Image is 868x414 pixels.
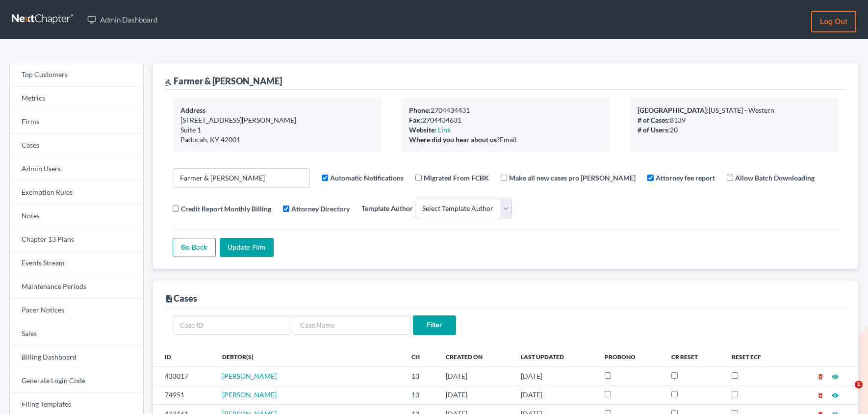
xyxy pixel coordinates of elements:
a: Cases [10,134,143,157]
a: Top Customers [10,63,143,87]
a: delete_forever [817,372,824,380]
a: Generate Login Code [10,369,143,393]
i: delete_forever [817,373,824,380]
a: delete_forever [817,390,824,399]
a: Billing Dashboard [10,346,143,369]
a: Exemption Rules [10,181,143,205]
td: 13 [404,367,438,386]
a: Metrics [10,87,143,110]
label: Allow Batch Downloading [735,173,815,183]
td: 74951 [153,386,215,404]
label: Template Author [361,203,413,213]
div: 2704434631 [409,115,602,125]
a: Sales [10,322,143,346]
b: [GEOGRAPHIC_DATA]: [638,106,709,114]
a: Admin Dashboard [82,11,162,28]
td: [DATE] [438,386,513,404]
td: 13 [404,386,438,404]
b: Fax: [409,116,422,124]
th: Ch [404,347,438,366]
label: Migrated From FCBK [424,173,489,183]
a: Notes [10,205,143,228]
a: visibility [832,372,839,380]
span: 1 [855,381,863,388]
label: Credit Report Monthly Billing [181,204,271,214]
b: Phone: [409,106,431,114]
th: Last Updated [513,347,597,366]
div: Paducah, KY 42001 [180,135,374,145]
td: 433017 [153,367,215,386]
th: ProBono [597,347,664,366]
div: Farmer & [PERSON_NAME] [165,75,282,87]
label: Attorney Directory [291,204,350,214]
a: Maintenance Periods [10,275,143,299]
th: ID [153,347,215,366]
a: visibility [832,390,839,399]
th: Created On [438,347,513,366]
i: visibility [832,392,839,399]
iframe: Intercom live chat [835,381,858,404]
b: Address [180,106,205,114]
b: # of Users: [638,126,670,134]
a: Admin Users [10,157,143,181]
td: [DATE] [513,367,597,386]
label: Automatic Notifications [330,173,404,183]
a: Pacer Notices [10,299,143,322]
label: Make all new cases pro [PERSON_NAME] [509,173,636,183]
a: [PERSON_NAME] [222,372,277,380]
input: Filter [413,315,456,335]
a: Events Stream [10,252,143,275]
th: CR Reset [664,347,724,366]
div: 20 [638,125,831,135]
i: visibility [832,373,839,380]
td: [DATE] [438,367,513,386]
div: Email [409,135,602,145]
div: [US_STATE] - Western [638,105,831,115]
b: Where did you hear about us? [409,135,500,144]
input: Case ID [173,315,290,335]
div: Cases [165,292,197,304]
a: Link [438,126,451,134]
b: # of Cases: [638,116,670,124]
th: Reset ECF [724,347,788,366]
div: 8139 [638,115,831,125]
i: description [165,294,174,303]
input: Update Firm [220,238,274,258]
div: [STREET_ADDRESS][PERSON_NAME] [180,115,374,125]
i: delete_forever [817,392,824,399]
a: Log out [811,11,856,32]
i: gavel [165,79,172,86]
label: Attorney fee report [656,173,715,183]
th: Debtor(s) [214,347,404,366]
a: Chapter 13 Plans [10,228,143,252]
a: [PERSON_NAME] [222,390,277,399]
input: Case Name [293,315,410,335]
a: Firms [10,110,143,134]
div: 2704434431 [409,105,602,115]
b: Website: [409,126,436,134]
td: [DATE] [513,386,597,404]
div: Suite 1 [180,125,374,135]
a: Go Back [173,238,216,258]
